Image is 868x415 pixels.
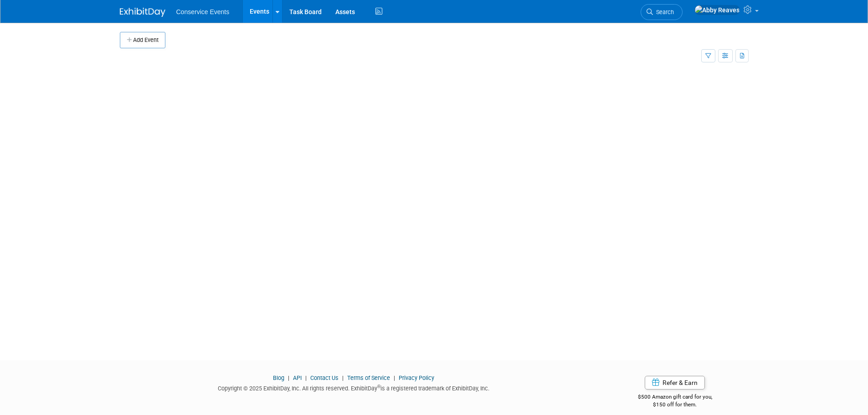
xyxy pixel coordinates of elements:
[120,8,165,17] img: ExhibitDay
[601,401,749,409] div: $150 off for them.
[293,374,302,381] a: API
[176,8,230,15] span: Conservice Events
[120,382,588,393] div: Copyright © 2025 ExhibitDay, Inc. All rights reserved. ExhibitDay is a registered trademark of Ex...
[645,376,705,389] a: Refer & Earn
[120,32,165,48] button: Add Event
[601,387,749,408] div: $500 Amazon gift card for you,
[347,374,390,381] a: Terms of Service
[340,374,346,381] span: |
[273,374,284,381] a: Blog
[310,374,339,381] a: Contact Us
[694,5,740,15] img: Abby Reaves
[286,374,292,381] span: |
[399,374,434,381] a: Privacy Policy
[377,384,380,389] sup: ®
[641,4,683,20] a: Search
[303,374,309,381] span: |
[653,9,674,15] span: Search
[391,374,397,381] span: |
